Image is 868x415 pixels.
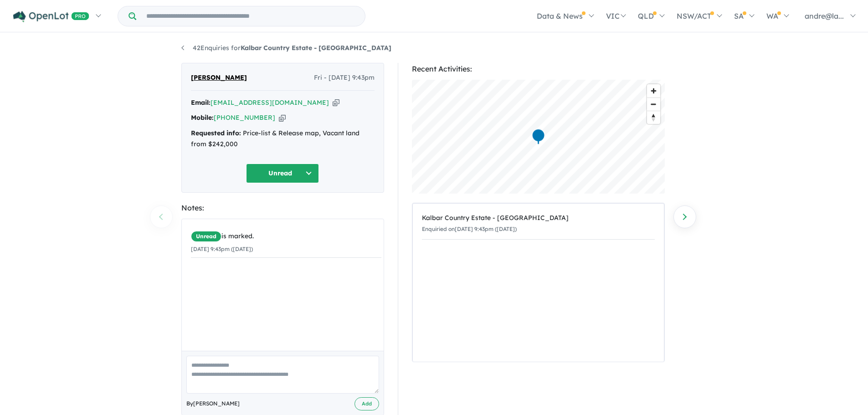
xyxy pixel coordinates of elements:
strong: Kalbar Country Estate - [GEOGRAPHIC_DATA] [241,44,391,52]
button: Zoom in [647,84,660,97]
button: Copy [279,113,286,123]
div: Kalbar Country Estate - [GEOGRAPHIC_DATA] [422,213,655,224]
div: is marked. [191,231,381,242]
strong: Email: [191,98,211,107]
img: Openlot PRO Logo White [13,11,89,22]
span: andre@la... [805,11,844,20]
button: Copy [333,98,339,108]
div: Price-list & Release map, Vacant land from $242,000 [191,128,375,150]
span: [PERSON_NAME] [191,72,247,83]
strong: Mobile: [191,113,214,122]
span: Unread [191,231,221,242]
small: Enquiried on [DATE] 9:43pm ([DATE]) [422,225,517,232]
button: Zoom out [647,97,660,111]
input: Try estate name, suburb, builder or developer [138,6,363,26]
nav: breadcrumb [181,43,687,54]
button: Unread [246,164,319,183]
div: Recent Activities: [412,63,665,75]
div: Map marker [531,128,545,145]
button: Add [354,397,379,410]
strong: Requested info: [191,129,241,137]
span: By [PERSON_NAME] [186,399,240,408]
button: Reset bearing to north [647,111,660,124]
span: Zoom out [647,98,660,111]
div: Notes: [181,202,384,214]
a: Kalbar Country Estate - [GEOGRAPHIC_DATA]Enquiried on[DATE] 9:43pm ([DATE]) [422,208,655,240]
small: [DATE] 9:43pm ([DATE]) [191,246,253,252]
a: 42Enquiries forKalbar Country Estate - [GEOGRAPHIC_DATA] [181,44,391,52]
a: [EMAIL_ADDRESS][DOMAIN_NAME] [211,98,329,107]
a: [PHONE_NUMBER] [214,113,275,122]
span: Fri - [DATE] 9:43pm [314,72,375,83]
span: Reset bearing to north [647,111,660,124]
canvas: Map [412,80,665,194]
